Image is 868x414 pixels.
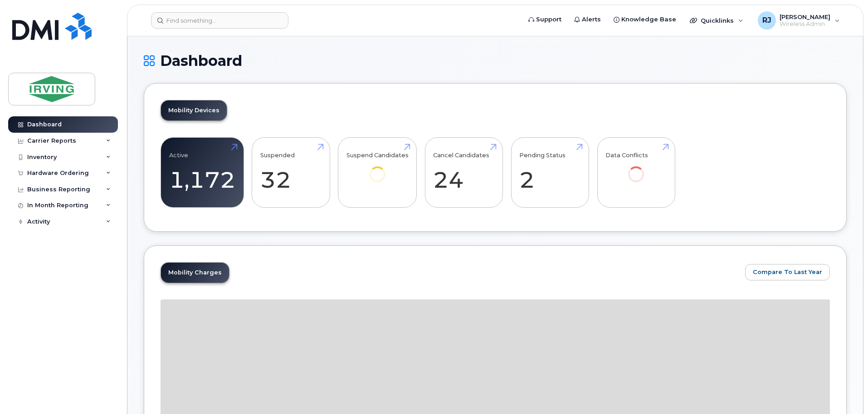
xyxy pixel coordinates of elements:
a: Mobility Devices [161,100,227,120]
a: Data Conflicts [605,143,667,195]
span: Compare To Last Year [753,268,822,276]
a: Cancel Candidates 24 [433,143,494,203]
h1: Dashboard [144,53,847,69]
a: Mobility Charges [161,263,229,283]
a: Active 1,172 [169,143,235,203]
a: Pending Status 2 [519,143,580,203]
a: Suspended 32 [260,143,322,203]
button: Compare To Last Year [745,264,830,280]
a: Suspend Candidates [346,143,409,195]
